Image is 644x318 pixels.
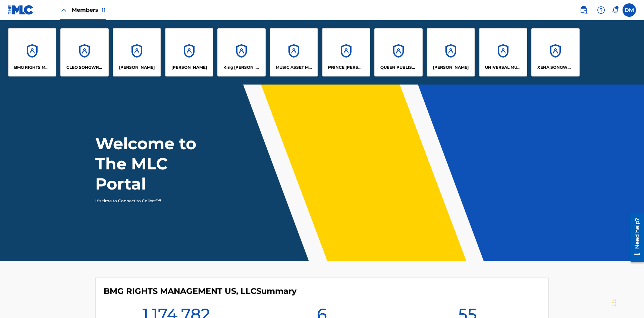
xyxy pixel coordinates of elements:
div: Drag [612,293,616,313]
p: BMG RIGHTS MANAGEMENT US, LLC [14,64,51,70]
a: AccountsBMG RIGHTS MANAGEMENT US, LLC [8,28,56,76]
a: AccountsXENA SONGWRITER [531,28,580,76]
p: EYAMA MCSINGER [171,64,207,70]
p: QUEEN PUBLISHA [380,64,417,70]
img: MLC Logo [8,5,34,15]
div: User Menu [623,3,636,17]
a: AccountsCLEO SONGWRITER [60,28,109,76]
a: AccountsKing [PERSON_NAME] [217,28,266,76]
span: Members [72,6,106,14]
span: 11 [102,7,106,13]
p: RONALD MCTESTERSON [433,64,469,70]
img: help [597,6,605,14]
iframe: Chat Widget [610,286,644,318]
h1: Welcome to The MLC Portal [95,134,221,194]
a: Accounts[PERSON_NAME] [113,28,161,76]
img: search [580,6,588,14]
p: ELVIS COSTELLO [119,64,155,70]
a: Accounts[PERSON_NAME] [427,28,475,76]
a: AccountsMUSIC ASSET MANAGEMENT (MAM) [270,28,318,76]
iframe: Resource Center [625,210,644,265]
p: XENA SONGWRITER [537,64,574,70]
a: Accounts[PERSON_NAME] [165,28,213,76]
a: AccountsUNIVERSAL MUSIC PUB GROUP [479,28,527,76]
p: PRINCE MCTESTERSON [328,64,365,70]
div: Help [594,3,608,17]
p: It's time to Connect to Collect™! [95,198,212,204]
a: AccountsQUEEN PUBLISHA [374,28,423,76]
a: AccountsPRINCE [PERSON_NAME] [322,28,370,76]
p: King McTesterson [223,64,260,70]
a: Public Search [577,3,590,17]
p: UNIVERSAL MUSIC PUB GROUP [485,64,522,70]
h4: BMG RIGHTS MANAGEMENT US, LLC [104,286,297,296]
p: CLEO SONGWRITER [66,64,103,70]
img: Close [60,6,68,14]
div: Notifications [612,7,619,13]
p: MUSIC ASSET MANAGEMENT (MAM) [276,64,312,70]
